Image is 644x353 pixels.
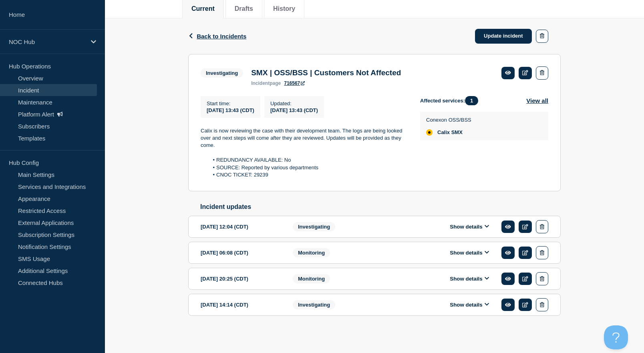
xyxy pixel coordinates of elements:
[191,5,215,12] button: Current
[201,246,281,259] div: [DATE] 06:08 (CDT)
[251,80,270,86] span: incident
[475,29,532,44] a: Update incident
[201,220,281,233] div: [DATE] 12:04 (CDT)
[420,96,482,105] span: Affected services:
[207,100,254,106] p: Start time :
[293,222,335,231] span: Investigating
[293,248,330,257] span: Monitoring
[209,156,408,164] li: REDUNDANCY AVAILABLE: No
[293,300,335,309] span: Investigating
[426,129,433,136] div: affected
[447,301,491,308] button: Show details
[207,107,254,113] span: [DATE] 13:43 (CDT)
[270,106,318,113] div: [DATE] 13:43 (CDT)
[447,223,491,230] button: Show details
[437,129,463,136] span: Calix SMX
[188,33,246,40] button: Back to Incidents
[9,38,86,45] p: NOC Hub
[293,274,330,283] span: Monitoring
[251,80,281,86] p: page
[284,80,305,86] a: 716567
[201,127,407,149] p: Calix is now reviewing the case with their development team. The logs are being looked over and n...
[447,275,491,282] button: Show details
[426,117,471,123] p: Conexon OSS/BSS
[197,33,246,40] span: Back to Incidents
[209,171,408,179] li: CNOC TICKET: 29239
[235,5,253,12] button: Drafts
[201,298,281,311] div: [DATE] 14:14 (CDT)
[465,96,478,105] span: 1
[270,100,318,106] p: Updated :
[201,272,281,285] div: [DATE] 20:25 (CDT)
[604,325,628,349] iframe: Help Scout Beacon - Open
[209,164,408,171] li: SOURCE: Reported by various departments
[526,96,548,105] button: View all
[200,203,561,211] h2: Incident updates
[251,68,401,77] h3: SMX | OSS/BSS | Customers Not Affected
[273,5,295,12] button: History
[447,249,491,256] button: Show details
[201,68,243,78] span: Investigating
